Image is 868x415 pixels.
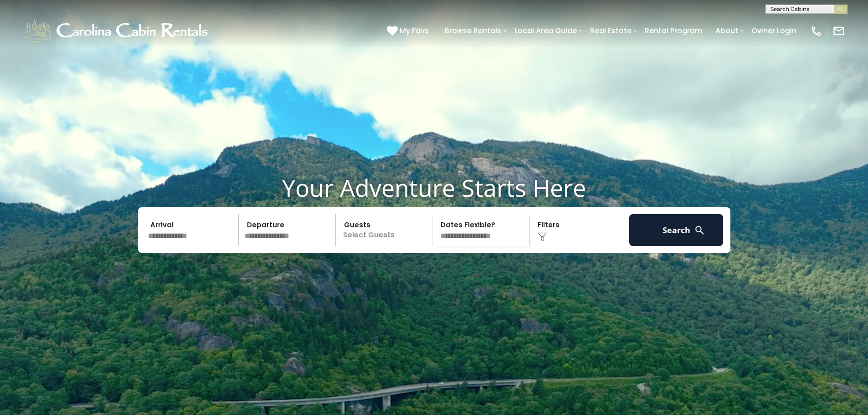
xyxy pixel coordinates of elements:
a: About [711,23,743,39]
img: filter--v1.png [538,232,547,241]
span: My Favs [400,25,429,36]
a: Browse Rentals [440,23,506,39]
img: search-regular-white.png [694,225,705,236]
p: Select Guests [339,214,432,246]
h1: Your Adventure Starts Here [7,174,861,202]
a: Rental Program [640,23,707,39]
button: Search [629,214,724,246]
img: phone-regular-white.png [810,25,823,37]
a: My Favs [387,25,431,37]
a: Local Area Guide [510,23,581,39]
img: mail-regular-white.png [832,25,845,37]
a: Owner Login [747,23,801,39]
img: White-1-1-2.png [23,17,212,45]
a: Real Estate [586,23,636,39]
